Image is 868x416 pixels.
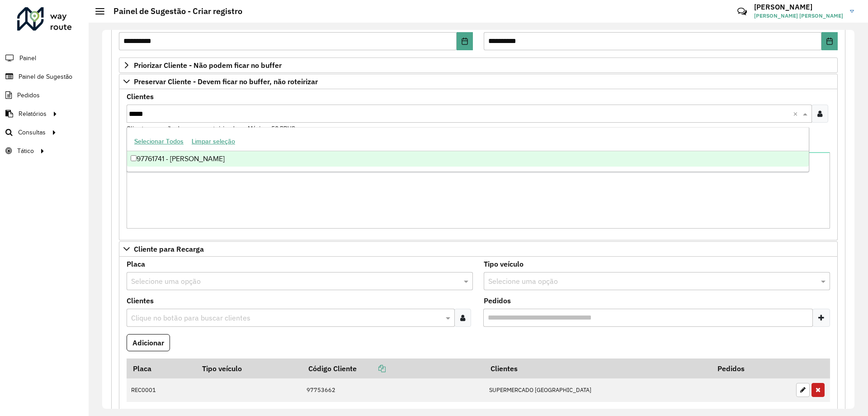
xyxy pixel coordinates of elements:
th: Código Cliente [302,359,484,378]
label: Tipo veículo [484,258,524,269]
button: Limpar seleção [188,134,239,148]
small: Clientes que não devem ser roteirizados – Máximo 50 PDVS [127,124,295,133]
label: Placa [127,258,145,269]
span: Clear all [793,108,801,119]
th: Clientes [484,359,711,378]
th: Placa [127,359,196,378]
label: Pedidos [484,295,511,306]
button: Choose Date [821,32,838,50]
th: Tipo veículo [196,359,302,378]
div: 97761741 - [PERSON_NAME] [127,151,809,167]
a: Priorizar Cliente - Não podem ficar no buffer [119,57,838,73]
span: Cliente para Recarga [134,245,204,253]
a: Copiar [357,364,386,373]
h3: [PERSON_NAME] [754,3,843,11]
a: Preservar Cliente - Devem ficar no buffer, não roteirizar [119,74,838,89]
th: Pedidos [711,359,792,378]
label: Clientes [127,295,154,306]
h2: Painel de Sugestão - Criar registro [104,6,242,16]
td: 97753662 [302,378,484,402]
a: Cliente para Recarga [119,241,838,257]
button: Adicionar [127,334,170,351]
span: Priorizar Cliente - Não podem ficar no buffer [134,62,282,69]
ng-dropdown-panel: Options list [127,127,809,172]
td: SUPERMERCADO [GEOGRAPHIC_DATA] [484,378,711,402]
button: Selecionar Todos [130,134,188,148]
span: [PERSON_NAME] [PERSON_NAME] [754,12,843,20]
div: Preservar Cliente - Devem ficar no buffer, não roteirizar [119,89,838,240]
a: Contato Rápido [732,2,752,21]
span: Tático [17,146,34,156]
button: Choose Date [457,32,473,50]
span: Relatórios [19,109,47,119]
span: Painel [19,53,36,63]
span: Painel de Sugestão [19,72,72,81]
span: Consultas [18,128,46,137]
span: Pedidos [17,91,40,100]
td: REC0001 [127,378,196,402]
label: Clientes [127,91,154,102]
span: Preservar Cliente - Devem ficar no buffer, não roteirizar [134,78,318,85]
